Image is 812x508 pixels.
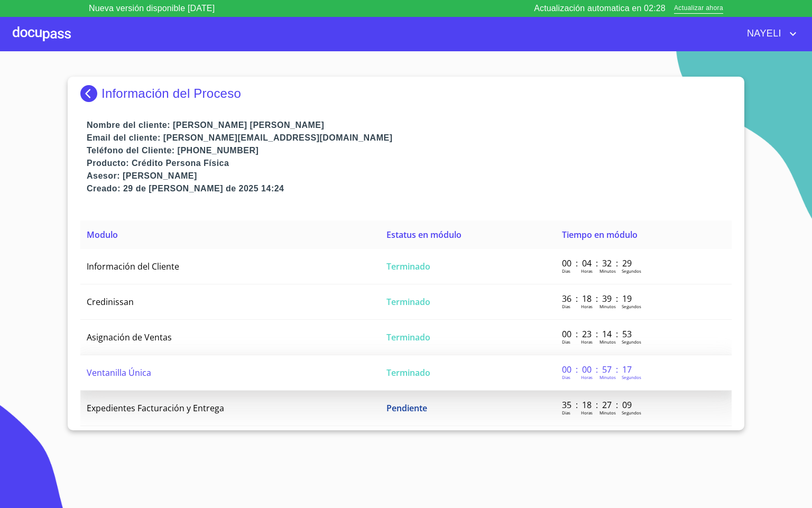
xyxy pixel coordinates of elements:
[581,303,593,309] p: Horas
[80,85,732,102] div: Información del Proceso
[562,339,570,345] p: Dias
[87,229,118,241] span: Modulo
[599,339,616,345] p: Minutos
[87,170,732,182] p: Asesor: [PERSON_NAME]
[87,119,732,132] p: Nombre del cliente: [PERSON_NAME] [PERSON_NAME]
[599,374,616,380] p: Minutos
[87,261,179,272] span: Información del Cliente
[89,2,215,15] p: Nueva versión disponible [DATE]
[87,144,732,157] p: Teléfono del Cliente: [PHONE_NUMBER]
[386,229,462,241] span: Estatus en módulo
[534,2,666,15] p: Actualización automatica en 02:28
[386,261,430,272] span: Terminado
[599,303,616,309] p: Minutos
[739,25,799,42] button: account of current user
[386,367,430,378] span: Terminado
[101,86,241,101] p: Información del Proceso
[622,374,641,380] p: Segundos
[87,402,224,414] span: Expedientes Facturación y Entrega
[87,296,134,308] span: Credinissan
[599,268,616,274] p: Minutos
[562,399,633,411] p: 35 : 18 : 27 : 09
[87,182,732,195] p: Creado: 29 de [PERSON_NAME] de 2025 14:24
[622,339,641,345] p: Segundos
[87,367,151,378] span: Ventanilla Única
[87,132,732,144] p: Email del cliente: [PERSON_NAME][EMAIL_ADDRESS][DOMAIN_NAME]
[581,339,593,345] p: Horas
[562,229,638,241] span: Tiempo en módulo
[562,374,570,380] p: Dias
[562,328,633,340] p: 00 : 23 : 14 : 53
[562,303,570,309] p: Dias
[599,410,616,415] p: Minutos
[87,331,172,343] span: Asignación de Ventas
[581,410,593,415] p: Horas
[562,410,570,415] p: Dias
[622,303,641,309] p: Segundos
[674,3,723,14] span: Actualizar ahora
[87,157,732,170] p: Producto: Crédito Persona Física
[386,331,430,343] span: Terminado
[581,268,593,274] p: Horas
[562,257,633,269] p: 00 : 04 : 32 : 29
[562,268,570,274] p: Dias
[80,85,101,102] img: Docupass spot blue
[581,374,593,380] p: Horas
[562,293,633,304] p: 36 : 18 : 39 : 19
[622,268,641,274] p: Segundos
[622,410,641,415] p: Segundos
[562,364,633,375] p: 00 : 00 : 57 : 17
[739,25,787,42] span: NAYELI
[386,296,430,308] span: Terminado
[386,402,427,414] span: Pendiente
